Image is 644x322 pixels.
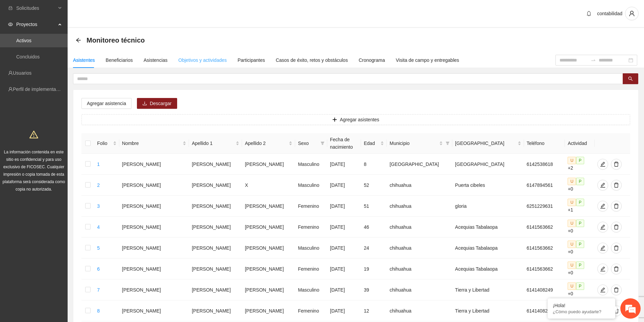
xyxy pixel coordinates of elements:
td: 6141563662 [524,217,565,238]
button: downloadDescargar [137,98,177,109]
span: to [591,57,596,63]
td: Masculino [295,175,327,196]
td: [DATE] [327,300,361,321]
td: 6141408249 [524,300,565,321]
td: 8 [361,154,387,175]
th: Nombre [119,133,189,154]
span: Monitoreo técnico [87,35,145,46]
a: Activos [16,38,31,43]
button: bell [583,8,594,19]
span: Estamos en línea. [39,90,93,158]
td: +0 [565,175,594,196]
div: Asistencias [144,56,168,64]
td: Masculino [295,238,327,258]
th: Folio [94,133,119,154]
button: search [623,73,638,84]
span: P [576,157,584,164]
td: Tierra y Libertad [452,300,524,321]
td: [PERSON_NAME] [242,217,295,238]
td: [PERSON_NAME] [242,279,295,300]
td: 24 [361,238,387,258]
td: +0 [565,238,594,258]
span: delete [611,287,621,293]
td: [PERSON_NAME] [189,238,242,258]
div: Minimizar ventana de chat en vivo [111,3,127,20]
span: delete [611,162,621,167]
button: plusAgregar asistentes [81,114,630,125]
a: 6 [97,266,100,272]
span: Nombre [122,140,182,147]
button: edit [597,284,608,295]
div: Casos de éxito, retos y obstáculos [276,56,348,64]
button: edit [597,159,608,170]
a: 1 [97,162,100,167]
button: delete [611,243,622,253]
span: U [568,157,576,164]
div: Visita de campo y entregables [396,56,459,64]
span: P [576,178,584,185]
span: user [625,10,638,17]
td: Femenino [295,300,327,321]
td: chihuahua [387,300,452,321]
span: [GEOGRAPHIC_DATA] [455,140,516,147]
span: P [576,241,584,248]
span: Agregar asistentes [340,116,379,123]
span: bell [584,11,594,16]
a: 3 [97,203,100,209]
td: Masculino [295,279,327,300]
td: 6141408249 [524,279,565,300]
a: 4 [97,224,100,230]
td: +0 [565,217,594,238]
span: warning [29,130,38,139]
td: chihuahua [387,196,452,217]
td: 6251229631 [524,196,565,217]
span: search [628,76,633,82]
div: Beneficiarios [106,56,133,64]
td: Masculino [295,154,327,175]
td: Acequias Tabalaopa [452,258,524,279]
span: delete [611,245,621,251]
span: P [576,220,584,227]
td: gloria [452,196,524,217]
span: edit [598,245,608,251]
td: [PERSON_NAME] [189,175,242,196]
td: 51 [361,196,387,217]
td: [DATE] [327,175,361,196]
th: Actividad [565,133,594,154]
td: Tierra y Libertad [452,279,524,300]
td: +1 [565,196,594,217]
td: [PERSON_NAME] [119,175,189,196]
th: Municipio [387,133,452,154]
td: [PERSON_NAME] [189,154,242,175]
span: U [568,262,576,269]
span: swap-right [591,57,596,63]
textarea: Escriba su mensaje y pulse “Intro” [3,184,129,208]
button: delete [611,264,622,274]
div: Chatee con nosotros ahora [35,34,114,43]
td: [PERSON_NAME] [242,154,295,175]
span: Agregar asistencia [87,100,126,107]
a: Concluidos [16,54,40,59]
a: 5 [97,245,100,251]
td: chihuahua [387,238,452,258]
button: edit [597,222,608,232]
span: delete [611,224,621,230]
a: Perfil de implementadora [13,86,66,92]
td: [DATE] [327,238,361,258]
th: Colonia [452,133,524,154]
td: 6142538618 [524,154,565,175]
td: chihuahua [387,217,452,238]
span: contabilidad [597,11,622,16]
th: Edad [361,133,387,154]
td: Puerta cibeles [452,175,524,196]
td: 6141563662 [524,258,565,279]
td: [DATE] [327,154,361,175]
td: Femenino [295,258,327,279]
button: user [625,7,639,20]
span: filter [444,138,451,148]
td: chihuahua [387,279,452,300]
a: 7 [97,287,100,293]
span: eye [8,22,13,27]
span: Edad [364,140,379,147]
span: U [568,282,576,290]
